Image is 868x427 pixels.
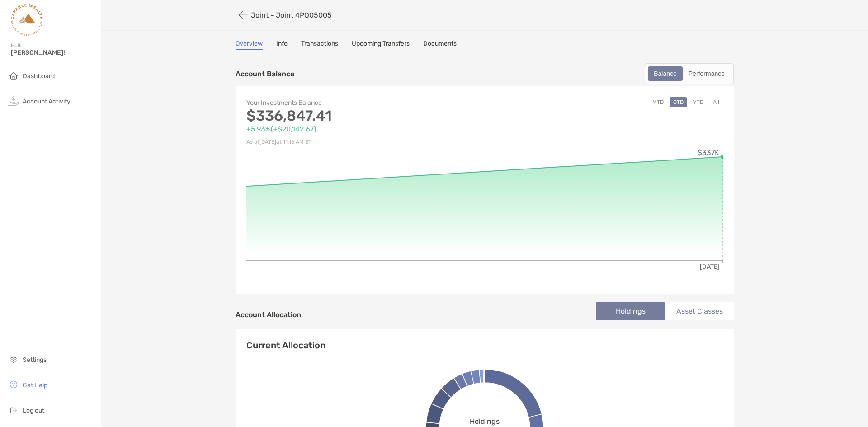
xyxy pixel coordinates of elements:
span: Dashboard [23,72,55,80]
div: Balance [649,67,682,80]
h4: Account Allocation [236,310,301,319]
h4: Current Allocation [246,340,325,351]
tspan: [DATE] [700,263,720,271]
span: Get Help [23,381,47,389]
img: activity icon [8,95,19,106]
div: segmented control [645,63,734,84]
button: QTD [670,97,687,107]
img: household icon [8,70,19,81]
img: logout icon [8,404,19,415]
p: $336,847.41 [246,110,485,122]
a: Transactions [301,40,338,50]
button: MTD [649,97,667,107]
a: Documents [423,40,457,50]
img: get-help icon [8,379,19,390]
tspan: $337K [698,148,719,157]
img: settings icon [8,354,19,365]
span: Settings [23,356,47,364]
li: Asset Classes [665,302,734,320]
div: Performance [684,67,730,80]
p: +5.93% ( +$20,142.67 ) [246,123,485,135]
a: Upcoming Transfers [352,40,410,50]
span: [PERSON_NAME]! [11,49,95,56]
p: Account Balance [236,68,294,80]
img: Zoe Logo [11,4,43,36]
span: Holdings [470,417,500,426]
span: Account Activity [23,98,71,105]
span: Log out [23,407,44,414]
p: Your Investments Balance [246,97,485,108]
a: Info [276,40,288,50]
button: YTD [689,97,707,107]
p: As of [DATE] at 11:16 AM ET [246,136,485,148]
button: All [709,97,723,107]
p: Joint - Joint 4PQ05005 [251,11,332,19]
a: Overview [236,40,263,50]
li: Holdings [596,302,665,320]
